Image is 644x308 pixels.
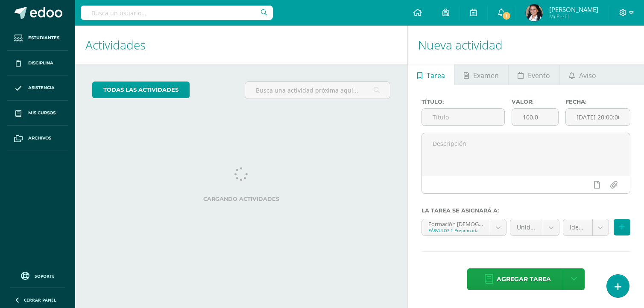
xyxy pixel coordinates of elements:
[428,227,483,233] div: PÁRVULOS 1 Preprimaria
[10,270,65,281] a: Soporte
[428,219,483,227] div: Formación [DEMOGRAPHIC_DATA] 'A'
[549,13,598,20] span: Mi Perfil
[565,99,630,105] label: Fecha:
[563,219,609,235] a: Identifica la [DEMOGRAPHIC_DATA]. (25.0%)
[28,35,59,41] span: Estudiantes
[501,11,511,20] span: 1
[7,26,68,51] a: Estudiantes
[427,65,445,86] span: Tarea
[570,219,586,235] span: Identifica la [DEMOGRAPHIC_DATA]. (25.0%)
[7,76,68,101] a: Asistencia
[408,64,454,85] a: Tarea
[422,99,504,105] label: Título:
[81,6,273,20] input: Busca un usuario...
[510,219,559,235] a: Unidad 4
[28,110,56,116] span: Mis cursos
[579,65,596,86] span: Aviso
[7,126,68,151] a: Archivos
[497,269,551,290] span: Agregar tarea
[7,101,68,126] a: Mis cursos
[28,84,55,91] span: Asistencia
[28,135,51,142] span: Archivos
[473,65,499,86] span: Examen
[512,99,559,105] label: Valor:
[418,26,634,64] h1: Nueva actividad
[455,64,508,85] a: Examen
[245,82,390,99] input: Busca una actividad próxima aquí...
[422,219,506,235] a: Formación [DEMOGRAPHIC_DATA] 'A'PÁRVULOS 1 Preprimaria
[7,51,68,76] a: Disciplina
[509,64,559,85] a: Evento
[528,65,550,86] span: Evento
[28,60,53,67] span: Disciplina
[526,4,543,21] img: 907914c910e0e99f8773360492fd9691.png
[422,109,504,125] input: Título
[560,64,606,85] a: Aviso
[35,273,55,279] span: Soporte
[566,109,630,125] input: Fecha de entrega
[92,81,190,98] a: todas las Actividades
[549,5,598,14] span: [PERSON_NAME]
[512,109,558,125] input: Puntos máximos
[422,207,630,214] label: La tarea se asignará a:
[92,196,390,202] label: Cargando actividades
[517,219,536,235] span: Unidad 4
[24,297,56,303] span: Cerrar panel
[85,26,397,64] h1: Actividades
